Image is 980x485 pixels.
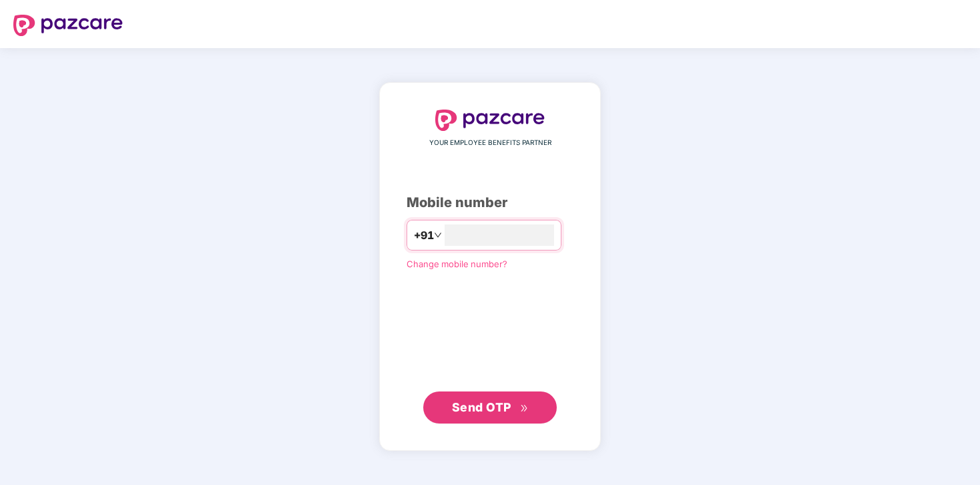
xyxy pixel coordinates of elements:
[13,15,123,36] img: logo
[434,231,442,239] span: down
[407,192,573,213] div: Mobile number
[520,404,529,413] span: double-right
[414,227,434,244] span: +91
[407,259,507,269] a: Change mobile number?
[429,138,551,148] span: YOUR EMPLOYEE BENEFITS PARTNER
[435,110,545,131] img: logo
[452,400,511,414] span: Send OTP
[423,391,557,424] button: Send OTPdouble-right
